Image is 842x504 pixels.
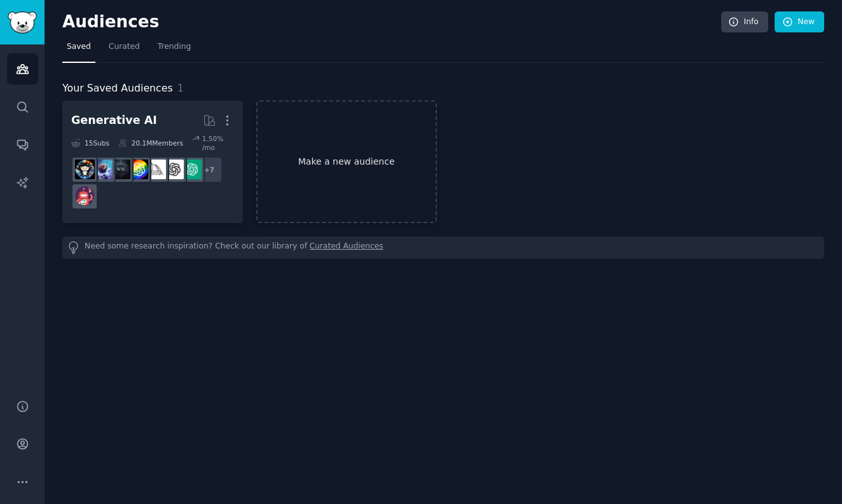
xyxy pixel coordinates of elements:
div: Generative AI [71,112,157,128]
h2: Audiences [62,12,721,32]
a: Curated Audiences [310,241,383,254]
a: New [775,11,824,33]
span: 1 [177,82,184,94]
img: GummySearch logo [8,11,37,34]
img: aiArt [75,160,95,179]
img: OpenAI [164,160,184,179]
img: weirddalle [111,160,130,179]
div: Need some research inspiration? Check out our library of [62,236,824,259]
img: GPT3 [128,160,148,179]
img: StableDiffusion [93,160,113,179]
div: 20.1M Members [118,134,183,152]
a: Curated [104,37,144,63]
img: midjourney [146,160,166,179]
a: Info [721,11,768,33]
img: dalle2 [75,186,95,206]
a: Make a new audience [256,100,437,223]
a: Generative AI15Subs20.1MMembers1.50% /mo+7ChatGPTOpenAImidjourneyGPT3weirddalleStableDiffusionaiA... [62,100,243,223]
a: Saved [62,37,95,63]
img: ChatGPT [182,160,202,179]
span: Saved [67,41,91,53]
div: + 7 [196,156,223,183]
div: 1.50 % /mo [202,134,234,152]
span: Your Saved Audiences [62,81,173,97]
a: Trending [153,37,195,63]
span: Curated [109,41,140,53]
div: 15 Sub s [71,134,109,152]
span: Trending [158,41,191,53]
